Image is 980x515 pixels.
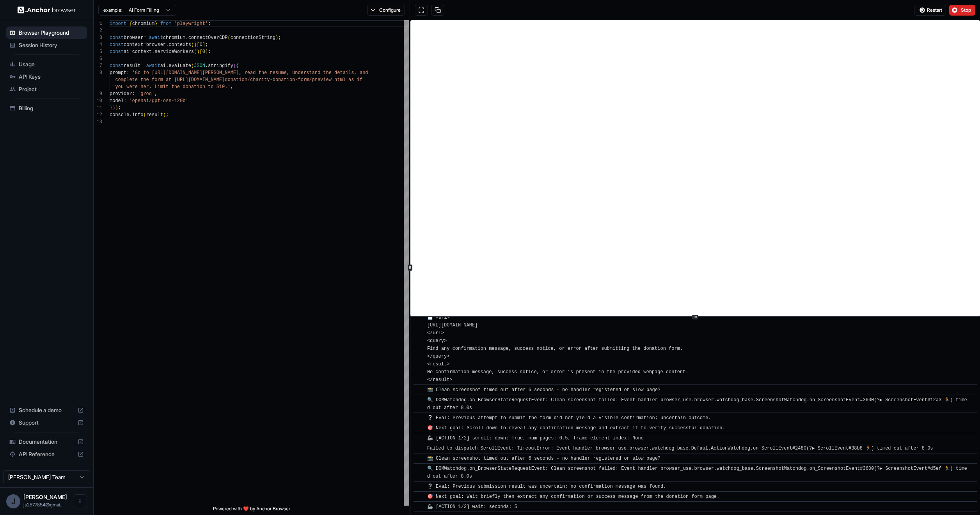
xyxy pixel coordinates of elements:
[143,112,146,118] span: (
[228,35,231,41] span: (
[94,20,102,27] div: 1
[6,416,87,429] div: Support
[154,49,194,55] span: serviceWorkers
[19,419,75,427] span: Support
[129,21,132,26] span: {
[23,502,64,508] span: js2577854@gmail.com
[208,21,211,26] span: ;
[23,494,67,500] span: Jane Smith
[110,63,124,69] span: const
[143,35,146,41] span: =
[417,424,421,432] span: ​
[6,494,20,508] div: J
[94,97,102,104] div: 10
[417,434,421,442] span: ​
[132,21,155,26] span: chromium
[417,314,421,321] span: ​
[103,7,123,13] span: example:
[191,42,194,48] span: (
[417,386,421,394] span: ​
[94,90,102,97] div: 9
[94,48,102,55] div: 5
[417,455,421,462] span: ​
[163,112,166,118] span: )
[19,41,84,49] span: Session History
[205,42,208,48] span: ;
[194,49,197,55] span: (
[94,41,102,48] div: 4
[927,7,942,13] span: Restart
[213,506,290,515] span: Powered with ❤️ by Anchor Browser
[6,26,87,39] div: Browser Playground
[427,504,517,510] span: 🦾 [ACTION 1/2] wait: seconds: 5
[427,456,660,461] span: 📸 Clean screenshot timed out after 6 seconds - no handler registered or slow page?
[94,34,102,41] div: 3
[199,42,202,48] span: 0
[160,63,166,69] span: ai
[202,42,205,48] span: ]
[427,323,478,328] a: [URL][DOMAIN_NAME]
[233,63,236,69] span: (
[18,6,76,14] img: Anchor Logo
[6,404,87,416] div: Schedule a demo
[166,112,169,118] span: ;
[6,58,87,71] div: Usage
[115,105,118,111] span: )
[417,444,421,452] span: ​
[961,7,972,13] span: Stop
[126,70,129,76] span: :
[118,105,121,111] span: ;
[132,49,152,55] span: context
[236,63,239,69] span: {
[427,484,666,489] span: ❔ Eval: Previous submission result was uncertain; no confirmation message was found.
[129,98,188,104] span: 'openai/gpt-oss-120b'
[417,503,421,511] span: ​
[166,42,169,48] span: .
[19,406,75,414] span: Schedule a demo
[205,49,208,55] span: ]
[110,91,132,97] span: provider
[94,104,102,111] div: 11
[94,118,102,125] div: 13
[427,415,711,421] span: ❔ Eval: Previous attempt to submit the form did not yield a visible confirmation; uncertain outcome.
[129,49,132,55] span: =
[6,448,87,460] div: API Reference
[154,91,157,97] span: ,
[427,397,967,411] span: 🔍 DOMWatchdog.on_BrowserStateRequestEvent: Clean screenshot failed: Event handler browser_use.bro...
[417,465,421,473] span: ​
[427,446,933,451] span: Failed to dispatch ScrollEvent: TimeoutError: Event handler browser_use.browser.watchdog_base.Def...
[427,466,967,479] span: 🔍 DOMWatchdog.on_BrowserStateRequestEvent: Clean screenshot failed: Event handler browser_use.bro...
[6,83,87,95] div: Project
[231,35,275,41] span: connectionString
[132,112,144,118] span: info
[225,77,362,83] span: donation/charity-donation-form/preview.html as if
[6,102,87,115] div: Billing
[140,63,143,69] span: =
[19,29,84,37] span: Browser Playground
[112,105,115,111] span: )
[149,35,163,41] span: await
[94,62,102,69] div: 7
[6,71,87,83] div: API Keys
[146,63,160,69] span: await
[188,35,228,41] span: connectOverCDP
[115,77,225,83] span: complete the form at [URL][DOMAIN_NAME]
[19,85,84,93] span: Project
[146,112,163,118] span: result
[124,49,129,55] span: ai
[152,49,154,55] span: .
[914,5,946,16] button: Restart
[124,63,140,69] span: result
[169,63,191,69] span: evaluate
[427,425,725,431] span: 🎯 Next goal: Scroll down to reveal any confirmation message and extract it to verify successful d...
[19,450,75,458] span: API Reference
[124,98,126,104] span: :
[73,494,87,508] button: Open menu
[6,39,87,51] div: Session History
[94,111,102,118] div: 12
[949,5,975,16] button: Stop
[19,60,84,68] span: Usage
[124,42,143,48] span: context
[110,112,129,118] span: console
[110,70,126,76] span: prompt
